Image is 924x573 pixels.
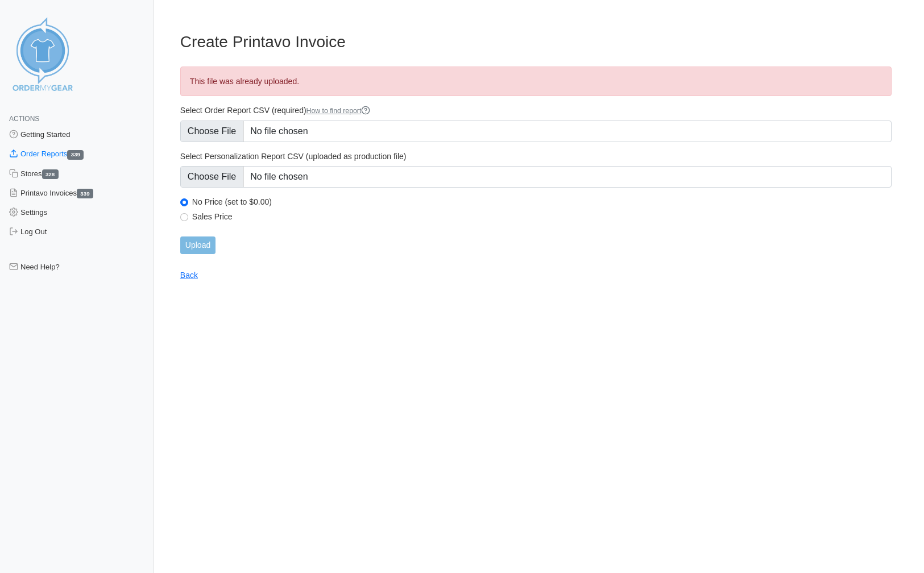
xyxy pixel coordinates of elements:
label: Select Personalization Report CSV (uploaded as production file) [180,151,892,161]
a: Back [180,271,198,280]
input: Upload [180,236,216,254]
span: Actions [9,115,39,123]
span: 339 [67,150,84,160]
label: Sales Price [192,211,892,222]
span: 328 [42,169,59,179]
label: No Price (set to $0.00) [192,197,892,207]
h3: Create Printavo Invoice [180,32,892,52]
div: This file was already uploaded. [180,67,892,96]
span: 339 [77,189,93,198]
label: Select Order Report CSV (required) [180,105,892,116]
a: How to find report [306,107,371,115]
